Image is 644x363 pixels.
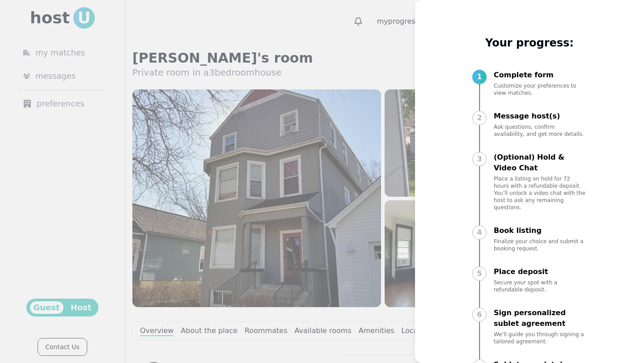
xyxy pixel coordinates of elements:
[472,152,487,166] div: 3
[494,266,587,277] p: Place deposit
[472,36,587,50] p: Your progress:
[494,70,587,80] p: Complete form
[472,111,487,125] div: 2
[494,279,587,293] p: Secure your spot with a refundable deposit.
[494,123,587,138] p: Ask questions, confirm availability, and get more details.
[494,308,587,329] p: Sign personalized sublet agreement
[472,225,487,240] div: 4
[494,331,587,345] p: We’ll guide you through signing a tailored agreement.
[494,238,587,252] p: Finalize your choice and submit a booking request.
[494,82,587,97] p: Customize your preferences to view matches.
[472,308,487,322] div: 6
[472,70,487,84] div: 1
[494,175,587,211] p: Place a listing on hold for 72 hours with a refundable deposit. You’ll unlock a video chat with t...
[494,152,587,173] p: (Optional) Hold & Video Chat
[494,111,587,122] p: Message host(s)
[494,225,587,236] p: Book listing
[472,266,487,281] div: 5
